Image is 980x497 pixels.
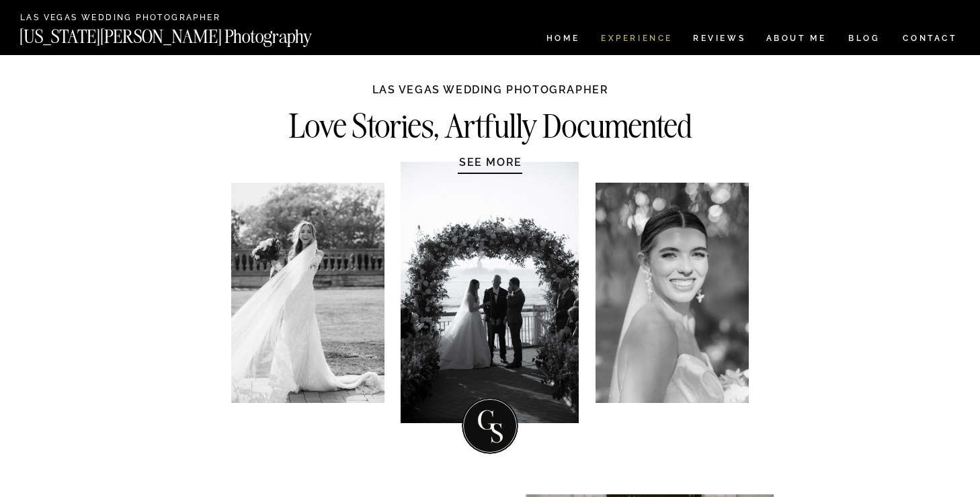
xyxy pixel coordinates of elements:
[601,34,671,46] a: Experience
[902,31,958,46] a: CONTACT
[427,155,555,169] a: SEE MORE
[693,34,743,46] a: REVIEWS
[259,111,721,137] h2: Love Stories, Artfully Documented
[766,34,827,46] a: ABOUT ME
[848,34,881,46] a: BLOG
[19,28,357,39] a: [US_STATE][PERSON_NAME] Photography
[544,34,582,46] a: HOME
[364,83,616,109] h1: Las Vegas WEDDING PHOTOGRAPHER
[20,13,284,24] a: Las Vegas Wedding Photographer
